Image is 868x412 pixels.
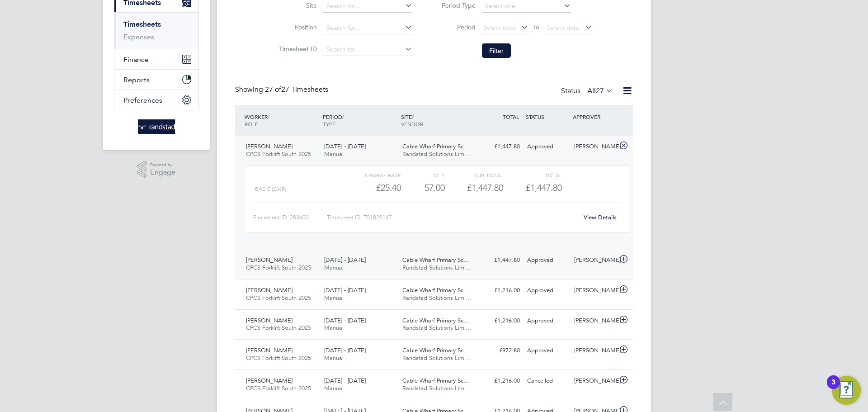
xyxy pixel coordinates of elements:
[150,161,175,169] span: Powered by
[402,324,472,331] span: Randstad Solutions Limi…
[246,264,311,271] span: CPCS Forklift South 2025
[114,49,198,69] button: Finance
[445,180,503,195] div: £1,447.80
[246,256,292,264] span: [PERSON_NAME]
[276,1,317,9] label: Site
[399,109,477,132] div: SITE
[246,294,311,302] span: CPCS Forklift South 2025
[402,377,469,384] span: Cable Wharf Primary Sc…
[476,283,524,298] div: £1,216.00
[324,377,366,384] span: [DATE] - [DATE]
[524,109,571,125] div: STATUS
[342,113,344,120] span: /
[123,20,161,28] a: Timesheets
[246,346,292,354] span: [PERSON_NAME]
[482,43,511,58] button: Filter
[114,70,198,90] button: Reports
[123,55,149,64] span: Finance
[402,317,469,324] span: Cable Wharf Primary Sc…
[435,1,476,9] label: Period Type
[265,85,281,94] span: 27 of
[401,120,423,128] span: VENDOR
[402,286,469,294] span: Cable Wharf Primary Sc…
[114,90,198,110] button: Preferences
[547,24,580,32] span: Select date
[571,109,618,125] div: APPROVER
[571,313,618,328] div: [PERSON_NAME]
[150,169,175,176] span: Engage
[402,256,469,264] span: Cable Wharf Primary Sc…
[571,253,618,268] div: [PERSON_NAME]
[246,377,292,384] span: [PERSON_NAME]
[343,180,401,195] div: £25.40
[503,170,561,180] div: Total
[324,324,344,331] span: Manual
[402,142,469,150] span: Cable Wharf Primary Sc…
[246,150,311,158] span: CPCS Forklift South 2025
[476,313,524,328] div: £1,216.00
[324,256,366,264] span: [DATE] - [DATE]
[435,23,476,31] label: Period
[831,382,835,394] div: 3
[246,286,292,294] span: [PERSON_NAME]
[323,22,412,34] input: Search for...
[276,45,317,53] label: Timesheet ID
[253,210,327,225] div: Placement ID: 283600
[402,346,469,354] span: Cable Wharf Primary Sc…
[327,210,578,225] div: Timesheet ID: TS1829147
[402,384,472,392] span: Randstad Solutions Limi…
[324,286,366,294] span: [DATE] - [DATE]
[268,113,269,120] span: /
[524,283,571,298] div: Approved
[445,170,503,180] div: Sub Total
[123,96,162,104] span: Preferences
[123,33,154,41] a: Expenses
[324,142,366,150] span: [DATE] - [DATE]
[530,21,542,33] span: To
[571,374,618,388] div: [PERSON_NAME]
[137,161,176,178] a: Powered byEngage
[524,343,571,358] div: Approved
[476,343,524,358] div: £972.80
[596,86,604,95] span: 27
[832,376,861,405] button: Open Resource Center, 3 new notifications
[323,120,335,128] span: TYPE
[584,213,617,221] a: View Details
[138,119,175,134] img: randstad-logo-retina.png
[476,253,524,268] div: £1,447.80
[324,354,344,362] span: Manual
[246,354,311,362] span: CPCS Forklift South 2025
[402,294,472,302] span: Randstad Solutions Limi…
[402,354,472,362] span: Randstad Solutions Limi…
[255,186,286,192] span: Basic (£/HR)
[123,76,150,84] span: Reports
[324,346,366,354] span: [DATE] - [DATE]
[323,43,412,56] input: Search for...
[265,85,328,94] span: 27 Timesheets
[401,170,445,180] div: QTY
[587,86,613,95] label: All
[246,142,292,150] span: [PERSON_NAME]
[276,23,317,31] label: Position
[324,294,344,302] span: Manual
[246,324,311,331] span: CPCS Forklift South 2025
[324,317,366,324] span: [DATE] - [DATE]
[343,170,401,180] div: Charge rate
[503,113,519,120] span: TOTAL
[235,85,330,95] div: Showing
[324,150,344,158] span: Manual
[571,343,618,358] div: [PERSON_NAME]
[242,109,321,132] div: WORKER
[561,85,615,98] div: Status
[476,374,524,388] div: £1,216.00
[246,317,292,324] span: [PERSON_NAME]
[324,384,344,392] span: Manual
[571,139,618,154] div: [PERSON_NAME]
[401,180,445,195] div: 57.00
[246,384,311,392] span: CPCS Forklift South 2025
[476,139,524,154] div: £1,447.80
[114,119,199,134] a: Go to home page
[114,12,198,49] div: Timesheets
[483,24,516,32] span: Select date
[321,109,399,132] div: PERIOD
